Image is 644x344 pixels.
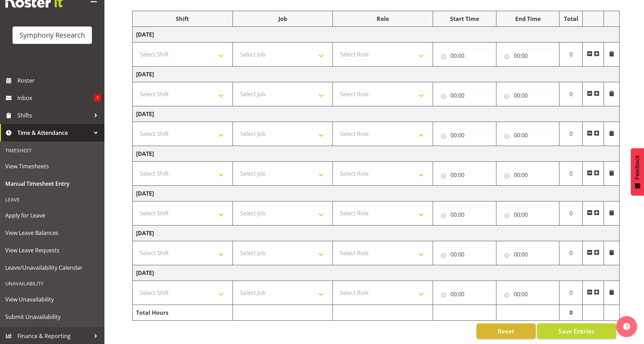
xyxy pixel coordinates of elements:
[437,15,493,23] div: Start Time
[500,168,556,182] input: Click to select...
[5,161,99,171] span: View Timesheets
[5,210,99,221] span: Apply for Leave
[563,15,579,23] div: Total
[2,308,103,326] a: Submit Unavailability
[133,225,620,241] td: [DATE]
[559,281,583,305] td: 0
[17,331,91,341] span: Finance & Reporting
[437,128,493,142] input: Click to select...
[2,158,103,175] a: View Timesheets
[2,143,103,158] div: Timesheet
[623,323,630,330] img: help-xxl-2.png
[5,178,99,189] span: Manual Timesheet Entry
[437,49,493,63] input: Click to select...
[559,162,583,186] td: 0
[537,323,616,339] button: Save Entries
[133,67,620,82] td: [DATE]
[500,15,556,23] div: End Time
[559,305,583,321] td: 0
[437,208,493,222] input: Click to select...
[133,106,620,122] td: [DATE]
[94,94,101,101] span: 1
[133,27,620,43] td: [DATE]
[631,148,644,196] button: Feedback - Show survey
[498,327,514,336] span: Reset
[133,146,620,162] td: [DATE]
[559,122,583,146] td: 0
[2,259,103,276] a: Leave/Unavailability Calendar
[5,312,99,322] span: Submit Unavailability
[17,93,94,103] span: Inbox
[17,110,91,121] span: Shifts
[559,201,583,225] td: 0
[500,49,556,63] input: Click to select...
[2,242,103,259] a: View Leave Requests
[2,192,103,207] div: Leave
[437,287,493,301] input: Click to select...
[336,15,429,23] div: Role
[500,89,556,102] input: Click to select...
[5,228,99,238] span: View Leave Balances
[136,15,229,23] div: Shift
[2,175,103,192] a: Manual Timesheet Entry
[2,224,103,242] a: View Leave Balances
[133,305,233,321] td: Total Hours
[500,208,556,222] input: Click to select...
[437,168,493,182] input: Click to select...
[2,207,103,224] a: Apply for Leave
[500,247,556,261] input: Click to select...
[2,291,103,308] a: View Unavailability
[500,128,556,142] input: Click to select...
[5,294,99,305] span: View Unavailability
[634,155,641,179] span: Feedback
[133,186,620,201] td: [DATE]
[559,241,583,265] td: 0
[437,247,493,261] input: Click to select...
[558,327,595,336] span: Save Entries
[5,245,99,255] span: View Leave Requests
[17,75,101,86] span: Roster
[2,276,103,291] div: Unavailability
[133,265,620,281] td: [DATE]
[236,15,329,23] div: Job
[500,287,556,301] input: Click to select...
[5,262,99,273] span: Leave/Unavailability Calendar
[559,43,583,67] td: 0
[17,128,91,138] span: Time & Attendance
[559,82,583,106] td: 0
[19,30,85,40] div: Symphony Research
[477,323,536,339] button: Reset
[437,89,493,102] input: Click to select...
